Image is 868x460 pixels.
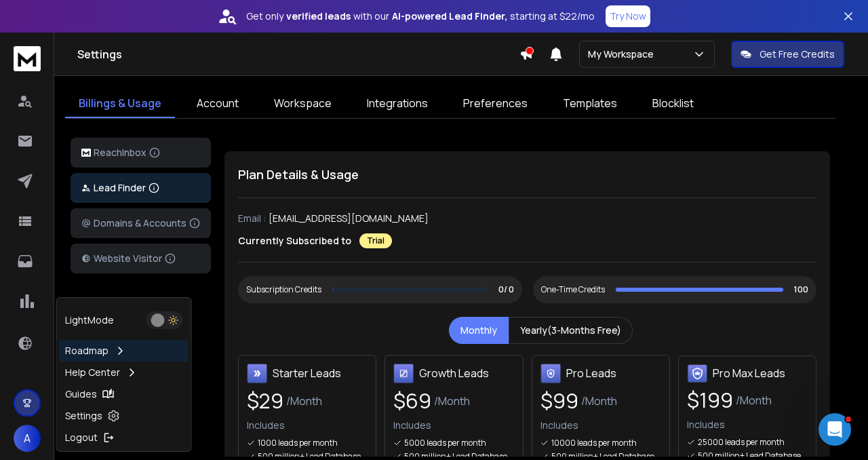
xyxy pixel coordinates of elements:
p: Guides [65,387,97,401]
p: 0/ 0 [498,284,514,295]
h1: Settings [77,46,519,62]
a: Workspace [260,90,345,118]
button: Yearly(3-Months Free) [509,317,633,344]
button: Lead Finder [71,173,211,203]
strong: verified leads [286,9,351,23]
p: Includes [247,419,368,432]
h3: Pro Leads [566,365,616,381]
img: logo [81,149,91,157]
h3: Growth Leads [419,365,489,381]
span: /Month [581,393,617,409]
h1: Plan Details & Usage [238,165,816,184]
div: Trial [359,233,392,248]
a: Preferences [450,90,541,118]
p: Currently Subscribed to [238,234,351,248]
p: Get Free Credits [759,47,835,61]
a: Blocklist [639,90,707,118]
p: Try Now [610,9,646,23]
p: 100 [794,284,808,295]
span: $ 99 [540,389,578,413]
a: Roadmap [60,340,189,362]
p: Includes [687,418,808,432]
p: Email : [238,212,266,225]
button: A [14,425,41,452]
span: /Month [736,392,772,408]
p: Get only with our starting at $22/mo [246,9,595,23]
a: Account [183,90,252,118]
iframe: Intercom live chat [818,413,851,446]
a: Billings & Usage [65,90,175,118]
span: /Month [434,393,470,409]
p: Settings [65,409,102,423]
p: Help Center [65,366,120,379]
p: 5000 leads per month [404,438,486,448]
p: Roadmap [65,344,108,358]
p: My Workspace [588,47,659,61]
a: Integrations [353,90,441,118]
img: logo [14,46,41,71]
button: Get Free Credits [731,41,844,68]
a: Templates [549,90,631,118]
a: Settings [60,405,189,427]
button: ReachInbox [71,138,211,168]
h3: Pro Max Leads [713,365,785,381]
button: Domains & Accounts [71,208,211,238]
a: Help Center [60,362,189,383]
p: [EMAIL_ADDRESS][DOMAIN_NAME] [269,212,429,225]
span: $ 199 [687,388,733,413]
h3: Starter Leads [273,365,341,381]
div: One-Time Credits [541,284,605,295]
p: Includes [540,419,661,432]
span: $ 69 [393,389,431,413]
p: 1000 leads per month [258,438,338,448]
p: Light Mode [65,313,114,327]
p: 10000 leads per month [551,438,637,448]
a: Guides [60,383,189,405]
button: Try Now [606,5,650,27]
button: Website Visitor [71,244,211,273]
strong: AI-powered Lead Finder, [392,9,507,23]
span: $ 29 [247,389,283,413]
p: Logout [65,431,98,444]
p: Includes [393,419,514,432]
span: /Month [286,393,322,409]
p: 25000 leads per month [698,437,785,448]
button: Monthly [449,317,509,344]
div: Subscription Credits [246,284,321,295]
